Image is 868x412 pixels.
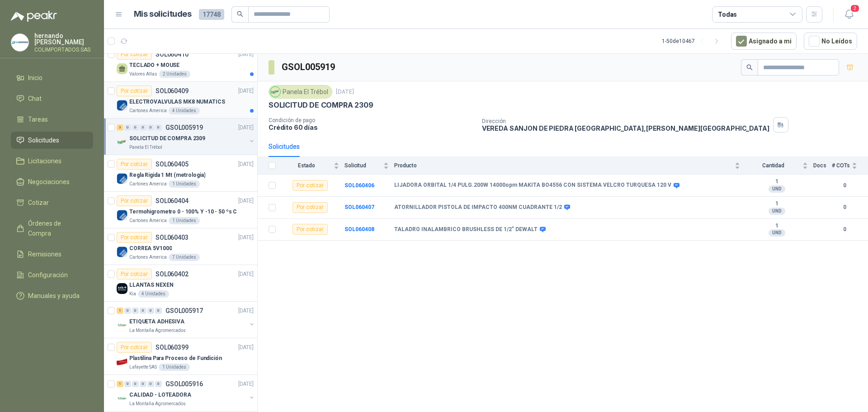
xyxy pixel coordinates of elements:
[104,45,257,82] a: Por cotizarSOL060410[DATE] TECLADO + MOUSEValores Atlas2 Unidades
[28,135,59,145] span: Solicitudes
[11,287,93,304] a: Manuales y ayuda
[117,283,127,294] img: Company Logo
[169,180,200,188] div: 1 Unidades
[129,61,179,70] p: TECLADO + MOUSE
[117,124,123,131] div: 3
[344,182,374,189] a: SOL060406
[11,11,57,22] img: Logo peakr
[156,51,189,57] p: SOL060410
[117,308,123,314] div: 1
[28,114,48,124] span: Tareas
[344,204,374,210] a: SOL060407
[270,87,280,97] img: Company Logo
[769,229,785,237] div: UND
[804,33,857,50] button: No Leídos
[104,265,257,302] a: Por cotizarSOL060402[DATE] Company LogoLLANTAS NEXENKia4 Unidades
[238,160,254,169] p: [DATE]
[117,246,127,257] img: Company Logo
[11,246,93,263] a: Remisiones
[117,159,152,170] div: Por cotizar
[238,50,254,59] p: [DATE]
[169,107,200,114] div: 4 Unidades
[11,34,28,51] img: Company Logo
[199,9,224,20] span: 17748
[269,100,373,110] p: SOLICITUD DE COMPRA 2309
[117,137,127,147] img: Company Logo
[394,162,733,169] span: Producto
[117,100,127,111] img: Company Logo
[117,210,127,221] img: Company Logo
[165,124,203,131] p: GSOL005919
[28,270,68,280] span: Configuración
[140,381,146,387] div: 0
[124,124,131,131] div: 0
[156,198,189,204] p: SOL060404
[124,308,131,314] div: 0
[155,381,162,387] div: 0
[28,94,42,104] span: Chat
[832,203,857,212] b: 0
[292,202,328,213] div: Por cotizar
[745,200,808,208] b: 1
[281,162,332,169] span: Estado
[117,195,152,206] div: Por cotizar
[11,69,93,86] a: Inicio
[832,157,868,175] th: # COTs
[34,33,93,45] p: hernando [PERSON_NAME]
[124,381,131,387] div: 0
[394,182,671,189] b: LIJADORA ORBITAL 1/4 PULG.200W 14000opm MAKITA BO4556 CON SISTEMA VELCRO TURQUESA 120 V
[129,254,167,261] p: Cartones America
[129,208,237,216] p: Termohigrometro 0 - 100% Y -10 - 50 ºs C
[292,180,328,191] div: Por cotizar
[140,308,146,314] div: 0
[129,391,191,399] p: CALIDAD - LOTEADORA
[117,342,152,353] div: Por cotizar
[237,11,243,17] span: search
[129,281,173,289] p: LLANTAS NEXEN
[129,144,162,151] p: Panela El Trébol
[155,124,162,131] div: 0
[292,224,328,235] div: Por cotizar
[147,308,154,314] div: 0
[129,244,172,253] p: CORREA 5V1000
[156,88,189,94] p: SOL060409
[132,124,139,131] div: 0
[117,269,152,279] div: Por cotizar
[34,47,93,52] p: COLIMPORTADOS SAS
[745,157,813,175] th: Cantidad
[282,60,336,74] h3: GSOL005919
[841,6,857,23] button: 2
[238,197,254,205] p: [DATE]
[138,290,169,298] div: 4 Unidades
[731,33,797,50] button: Asignado a mi
[129,290,136,298] p: Kia
[159,71,190,78] div: 2 Unidades
[147,124,154,131] div: 0
[117,173,127,184] img: Company Logo
[104,228,257,265] a: Por cotizarSOL060403[DATE] Company LogoCORREA 5V1000Cartones America7 Unidades
[11,90,93,107] a: Chat
[746,64,753,71] span: search
[117,320,127,331] img: Company Logo
[104,82,257,118] a: Por cotizarSOL060409[DATE] Company LogoELECTROVALVULAS MK8 NUMATICSCartones America4 Unidades
[156,161,189,167] p: SOL060405
[129,327,186,334] p: La Montaña Agromercados
[238,380,254,388] p: [DATE]
[832,181,857,190] b: 0
[281,157,344,175] th: Estado
[156,234,189,241] p: SOL060403
[28,73,42,83] span: Inicio
[129,180,167,188] p: Cartones America
[129,400,186,407] p: La Montaña Agromercados
[129,134,205,143] p: SOLICITUD DE COMPRA 2309
[344,226,374,232] a: SOL060408
[117,379,255,407] a: 1 0 0 0 0 0 GSOL005916[DATE] Company LogoCALIDAD - LOTEADORALa Montaña Agromercados
[159,364,190,371] div: 1 Unidades
[662,34,724,48] div: 1 - 50 de 10467
[129,354,222,363] p: Plastilina Para Proceso de Fundición
[165,308,203,314] p: GSOL005917
[344,162,382,169] span: Solicitud
[269,85,332,99] div: Panela El Trébol
[132,381,139,387] div: 0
